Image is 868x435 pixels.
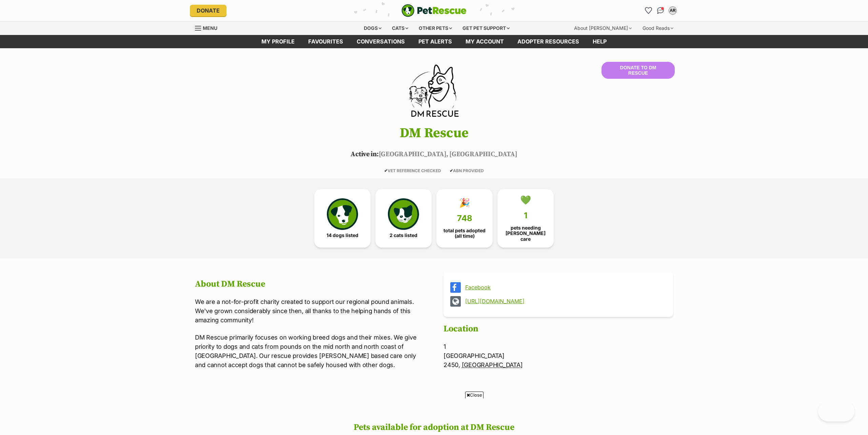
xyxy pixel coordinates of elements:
[195,333,425,369] p: DM Rescue primarily focuses on working breed dogs and their mixes. We give priority to dogs and c...
[503,225,548,241] span: pets needing [PERSON_NAME] care
[255,35,301,48] a: My profile
[436,189,493,248] a: 🎉 748 total pets adopted (all time)
[311,401,557,432] iframe: Advertisement
[520,195,531,205] div: 💚
[195,279,425,289] h2: About DM Rescue
[465,284,664,290] a: Facebook
[443,361,460,368] span: 2450,
[301,35,350,48] a: Favourites
[443,343,446,350] span: 1
[459,198,470,208] div: 🎉
[524,211,527,220] span: 1
[401,4,467,17] img: logo-e224e6f780fb5917bec1dbf3a21bbac754714ae5b6737aabdf751b685950b380.svg
[643,5,678,16] ul: Account quick links
[569,21,636,35] div: About [PERSON_NAME]
[390,233,417,238] span: 2 cats listed
[667,5,678,16] button: My account
[459,35,511,48] a: My account
[350,35,412,48] a: conversations
[185,149,683,160] p: [GEOGRAPHIC_DATA], [GEOGRAPHIC_DATA]
[314,189,371,248] a: 14 dogs listed
[586,35,613,48] a: Help
[384,168,441,173] span: VET REFERENCE CHECKED
[351,150,378,159] span: Active in:
[450,168,453,173] icon: ✔
[643,5,654,16] a: Favourites
[327,198,358,230] img: petrescue-icon-eee76f85a60ef55c4a1927667547b313a7c0e82042636edf73dce9c88f694885.svg
[7,422,861,433] h2: Pets available for adoption at DM Rescue
[818,401,854,421] iframe: Help Scout Beacon - Open
[401,4,467,17] a: PetRescue
[462,361,523,368] abbr: New South Wales
[497,189,554,248] a: 💚 1 pets needing [PERSON_NAME] care
[443,324,673,334] h2: Location
[657,7,664,14] img: chat-41dd97257d64d25036548639549fe6c8038ab92f7586957e7f3b1b290dea8141.svg
[443,352,505,359] span: [GEOGRAPHIC_DATA]
[458,21,514,35] div: Get pet support
[442,228,487,239] span: total pets adopted (all time)
[359,21,386,35] div: Dogs
[655,5,666,16] a: Conversations
[388,198,419,230] img: cat-icon-068c71abf8fe30c970a85cd354bc8e23425d12f6e8612795f06af48be43a487a.svg
[511,35,586,48] a: Adopter resources
[384,168,388,173] icon: ✔
[195,297,425,325] p: We are a not-for-profit charity created to support our regional pound animals. We've grown consid...
[195,21,222,34] a: Menu
[375,189,432,248] a: 2 cats listed
[669,7,676,14] div: AR
[190,5,226,16] a: Donate
[414,21,457,35] div: Other pets
[450,168,484,173] span: ABN PROVIDED
[185,126,683,141] h1: DM Rescue
[203,25,217,31] span: Menu
[457,214,472,223] span: 748
[601,62,675,79] button: Donate to DM Rescue
[638,21,678,35] div: Good Reads
[465,298,664,304] a: [URL][DOMAIN_NAME]
[412,35,459,48] a: Pet alerts
[395,62,473,120] img: DM Rescue
[387,21,413,35] div: Cats
[327,233,358,238] span: 14 dogs listed
[465,392,484,398] span: Close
